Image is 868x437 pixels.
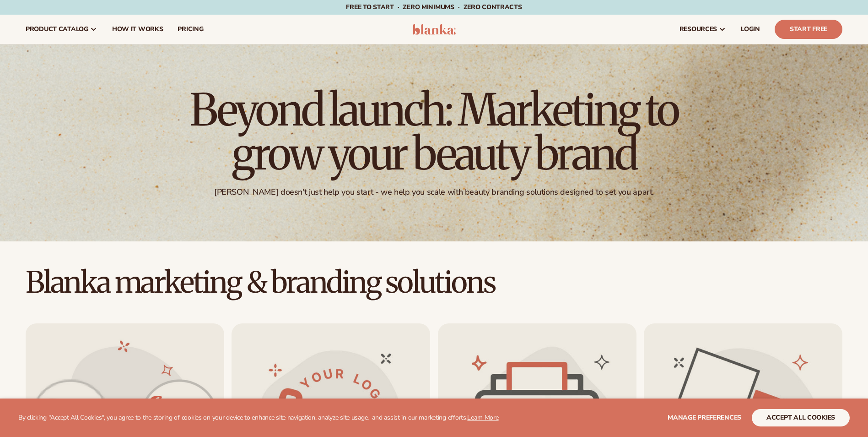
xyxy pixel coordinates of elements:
h1: Beyond launch: Marketing to grow your beauty brand [183,88,686,176]
a: Learn More [467,413,498,422]
button: Manage preferences [668,409,741,426]
span: resources [679,26,717,33]
span: How It Works [112,26,163,33]
span: pricing [178,26,203,33]
a: product catalog [18,15,105,44]
span: product catalog [26,26,88,33]
span: Manage preferences [668,413,741,422]
button: accept all cookies [752,409,850,426]
a: resources [672,15,733,44]
span: Free to start · ZERO minimums · ZERO contracts [346,3,522,11]
div: [PERSON_NAME] doesn't just help you start - we help you scale with beauty branding solutions desi... [214,187,654,197]
img: logo [412,24,456,35]
a: LOGIN [733,15,767,44]
a: How It Works [105,15,171,44]
p: By clicking "Accept All Cookies", you agree to the storing of cookies on your device to enhance s... [18,414,499,422]
a: Start Free [775,20,842,39]
span: LOGIN [741,26,760,33]
a: pricing [170,15,210,44]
